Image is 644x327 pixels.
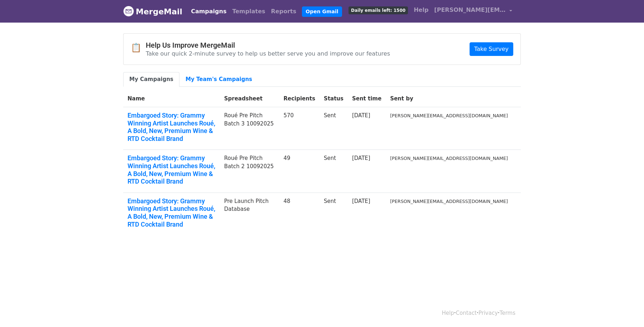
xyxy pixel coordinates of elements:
td: Sent [319,150,348,193]
a: Terms [500,310,515,316]
th: Sent time [348,90,386,107]
small: [PERSON_NAME][EMAIL_ADDRESS][DOMAIN_NAME] [390,113,508,118]
td: 570 [279,107,319,150]
span: Daily emails left: 1500 [349,6,408,14]
a: Embargoed Story: Grammy Winning Artist Launches Roué, A Bold, New, Premium Wine & RTD Cocktail Brand [128,112,216,142]
h4: Help Us Improve MergeMail [146,41,390,49]
th: Recipients [279,90,319,107]
a: [DATE] [352,112,370,119]
th: Status [319,90,348,107]
a: [DATE] [352,155,370,161]
a: My Campaigns [123,72,179,87]
a: Daily emails left: 1500 [346,3,411,17]
a: Reports [268,4,299,19]
a: Embargoed Story: Grammy Winning Artist Launches Roué, A Bold, New, Premium Wine & RTD Cocktail Brand [128,197,216,228]
img: MergeMail logo [123,6,134,16]
td: 48 [279,193,319,235]
a: Privacy [479,310,498,316]
span: 📋 [131,43,146,53]
a: Templates [229,4,268,19]
a: [PERSON_NAME][EMAIL_ADDRESS][DOMAIN_NAME] [431,3,515,20]
td: Sent [319,193,348,235]
td: Sent [319,107,348,150]
a: Help [411,3,431,17]
span: [PERSON_NAME][EMAIL_ADDRESS][DOMAIN_NAME] [434,6,506,14]
p: Take our quick 2-minute survey to help us better serve you and improve our features [146,50,390,57]
small: [PERSON_NAME][EMAIL_ADDRESS][DOMAIN_NAME] [390,156,508,161]
a: Contact [456,310,477,316]
td: Roué Pre Pitch Batch 2 10092025 [220,150,279,193]
th: Name [123,90,220,107]
a: [DATE] [352,198,370,204]
td: 49 [279,150,319,193]
th: Spreadsheet [220,90,279,107]
small: [PERSON_NAME][EMAIL_ADDRESS][DOMAIN_NAME] [390,199,508,204]
a: Take Survey [470,42,513,56]
a: Open Gmail [302,6,342,17]
a: Campaigns [188,4,229,19]
a: My Team's Campaigns [179,72,258,87]
a: Embargoed Story: Grammy Winning Artist Launches Roué, A Bold, New, Premium Wine & RTD Cocktail Brand [128,154,216,185]
a: MergeMail [123,4,182,19]
td: Pre Launch Pitch Database [220,193,279,235]
th: Sent by [386,90,512,107]
td: Roué Pre Pitch Batch 3 10092025 [220,107,279,150]
a: Help [442,310,454,316]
